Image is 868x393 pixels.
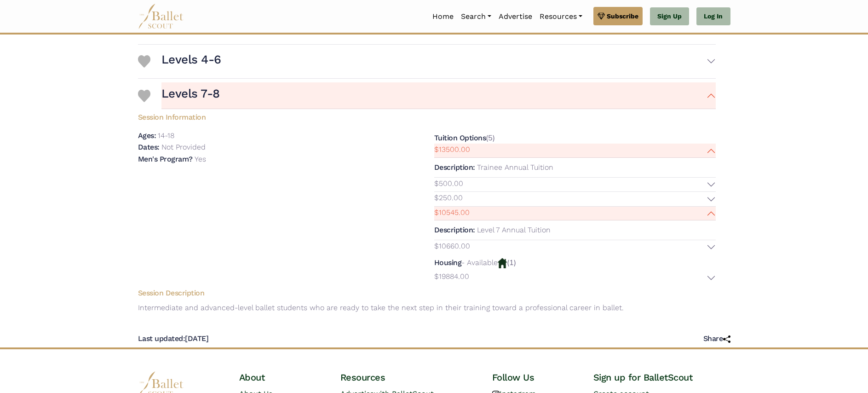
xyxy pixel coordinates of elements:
a: Sign Up [650,7,689,26]
h4: Resources [340,371,477,383]
div: (5) [434,132,716,254]
h3: Levels 7-8 [161,86,220,102]
p: Yes [195,155,206,163]
a: Search [457,7,495,26]
img: Heart [138,55,150,68]
h4: Sign up for BalletScout [593,371,730,383]
h5: Housing [434,258,462,267]
span: Subscribe [607,11,638,21]
p: $10545.00 [434,207,470,219]
p: Intermediate and advanced-level ballet students who are ready to take the next step in their trai... [131,302,723,314]
h5: Description: [434,225,475,234]
img: Housing Available [498,258,507,268]
button: Levels 4-6 [161,48,716,75]
h3: Levels 4-6 [161,52,221,68]
a: Log In [696,7,730,26]
h5: Session Description [131,289,723,298]
p: $10660.00 [434,240,470,252]
a: Subscribe [593,7,643,25]
h5: Share [703,334,730,344]
h5: Dates: [138,143,160,151]
h4: Follow Us [492,371,579,383]
h5: Men's Program? [138,155,193,163]
button: $250.00 [434,192,716,206]
button: $19884.00 [434,271,716,285]
h5: Session Information [131,109,723,122]
a: Advertise [495,7,536,26]
h5: Tuition Options [434,133,486,142]
button: $13500.00 [434,144,716,158]
button: $10660.00 [434,240,716,254]
a: Resources [536,7,586,26]
button: $10545.00 [434,207,716,221]
div: (1) [434,257,716,285]
p: $13500.00 [434,144,470,156]
p: Not Provided [161,143,206,151]
img: Heart [138,90,150,102]
p: - Available [461,258,498,267]
button: $500.00 [434,178,716,192]
p: $19884.00 [434,271,469,283]
p: $500.00 [434,178,463,190]
h4: About [239,371,326,383]
a: Home [429,7,457,26]
span: Last updated: [138,334,185,343]
p: $250.00 [434,192,463,204]
p: Trainee Annual Tuition [477,163,553,172]
h5: [DATE] [138,334,209,344]
img: gem.svg [598,11,605,21]
h5: Description: [434,163,475,172]
p: 14-18 [158,131,174,140]
h5: Ages: [138,131,156,140]
button: Levels 7-8 [161,82,716,109]
p: Level 7 Annual Tuition [477,225,551,234]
